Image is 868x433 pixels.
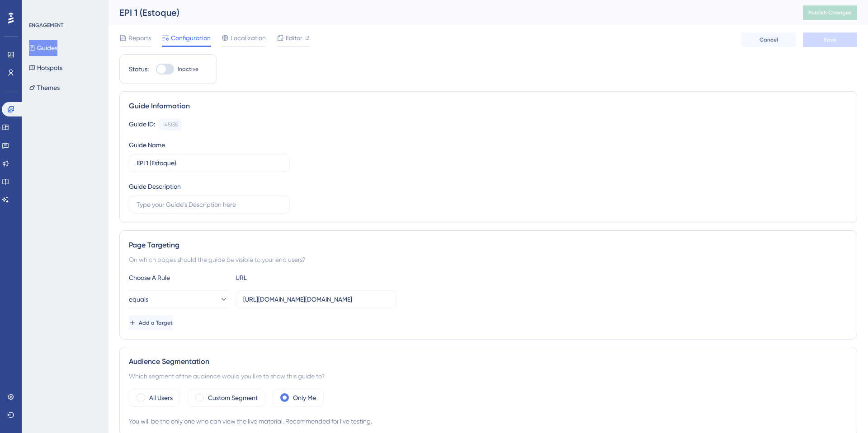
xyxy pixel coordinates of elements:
div: Status: [129,64,149,74]
div: ENGAGEMENT [29,22,63,29]
span: Configuration [171,33,211,43]
button: Publish Changes [803,5,857,20]
label: All Users [149,392,173,403]
div: 145155 [163,121,178,128]
div: Guide Name [129,140,165,150]
div: Choose A Rule [129,272,228,283]
div: URL [236,272,335,283]
label: Only Me [293,392,316,403]
span: Editor [286,33,302,43]
span: Publish Changes [808,9,852,16]
div: You will be the only one who can view the live material. Recommended for live testing. [129,416,848,427]
span: Save [824,36,836,43]
span: Inactive [178,65,198,73]
button: Save [803,33,857,47]
div: Page Targeting [129,240,848,251]
div: Guide ID: [129,119,155,130]
input: yourwebsite.com/path [243,294,389,304]
div: On which pages should the guide be visible to your end users? [129,254,848,265]
button: Guides [29,40,57,56]
span: equals [129,294,148,305]
span: Reports [128,33,151,43]
button: Themes [29,79,60,96]
button: Hotspots [29,60,62,76]
button: Cancel [741,33,796,47]
input: Type your Guide’s Name here [137,158,282,168]
button: Add a Target [129,316,173,330]
div: EPI 1 (Estoque) [119,6,780,19]
div: Audience Segmentation [129,356,848,367]
span: Cancel [759,36,778,43]
label: Custom Segment [208,392,258,403]
div: Which segment of the audience would you like to show this guide to? [129,371,848,382]
span: Add a Target [139,319,173,326]
div: Guide Information [129,101,848,112]
span: Localization [231,33,266,43]
div: Guide Description [129,181,181,192]
button: equals [129,290,228,308]
input: Type your Guide’s Description here [137,200,282,210]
